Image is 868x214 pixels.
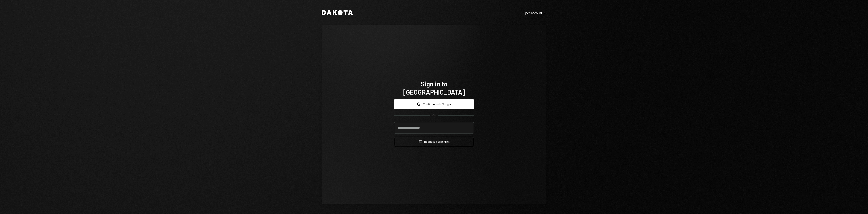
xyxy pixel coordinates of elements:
[432,114,436,117] div: OR
[523,10,546,15] a: Open account
[394,137,474,146] button: Request a signinlink
[394,80,474,96] h1: Sign in to [GEOGRAPHIC_DATA]
[394,99,474,109] button: Continue with Google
